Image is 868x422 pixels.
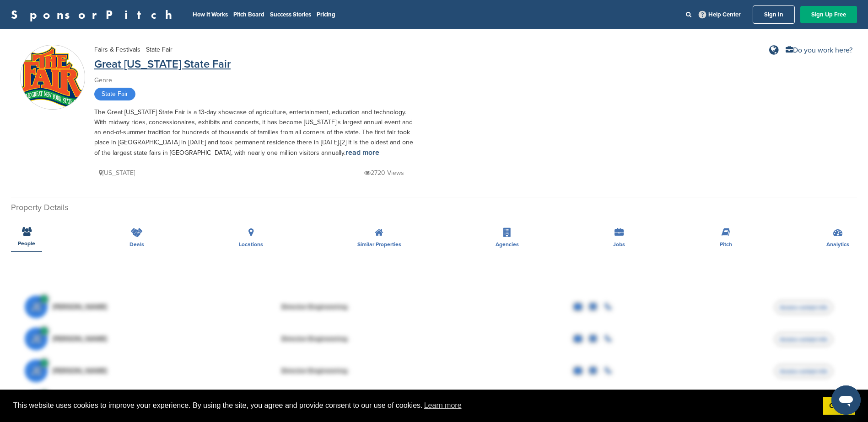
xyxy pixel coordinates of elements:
div: Fairs & Festivals - State Fair [94,45,173,55]
div: Director Engineering [281,367,418,375]
span: Analytics [826,242,849,247]
div: Director Engineering [281,335,418,343]
span: Access contact info [775,301,833,314]
span: Jobs [613,242,625,247]
div: The Great [US_STATE] State Fair is a 13-day showcase of agriculture, entertainment, education and... [94,107,415,158]
p: 2720 Views [364,167,404,179]
span: People [18,241,35,246]
span: Deals [129,242,144,247]
h2: Property Details [11,201,857,214]
span: State Fair [94,88,135,100]
span: [PERSON_NAME] [52,335,108,343]
span: [PERSON_NAME] [52,367,108,375]
a: Help Center [697,9,743,20]
a: JE [PERSON_NAME] Director Engineering Access contact info [25,323,843,355]
a: learn more about cookies [423,399,463,412]
a: How It Works [193,11,228,18]
span: JE [25,327,48,350]
a: SponsorPitch [11,9,178,21]
div: Director Engineering [281,303,418,311]
span: This website uses cookies to improve your experience. By using the site, you agree and provide co... [13,399,816,412]
a: JE [PERSON_NAME] Director Engineering Access contact info [25,355,843,387]
span: Similar Properties [357,242,401,247]
a: Sign Up Free [800,6,857,23]
span: Agencies [496,242,519,247]
a: Pitch Board [233,11,264,18]
a: Pricing [317,11,335,18]
p: [US_STATE] [99,167,135,179]
a: Do you work here? [786,47,852,54]
span: Pitch [720,242,732,247]
a: read more [345,148,379,157]
iframe: Button to launch messaging window [831,385,861,415]
span: Access contact info [775,364,833,378]
a: dismiss cookie message [823,397,855,415]
img: Sponsorpitch & Great New York State Fair [21,46,85,109]
span: Locations [239,242,263,247]
span: [PERSON_NAME] [52,303,108,311]
a: Sign In [753,5,795,24]
span: JE [25,359,48,382]
div: Genre [94,75,415,85]
a: JE [PERSON_NAME] Director Engineering Access contact info [25,387,843,419]
a: Great [US_STATE] State Fair [94,58,231,71]
span: Access contact info [775,332,833,346]
span: JE [25,295,48,318]
a: JE [PERSON_NAME] Director Engineering Access contact info [25,291,843,323]
a: Success Stories [270,11,311,18]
